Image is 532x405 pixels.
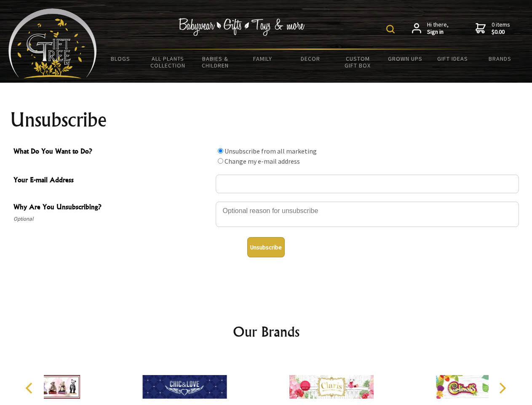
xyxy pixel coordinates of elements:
label: Unsubscribe from all marketing [225,147,317,155]
a: Decor [286,50,334,67]
h2: Our Brands [17,321,516,342]
button: Previous [21,379,40,397]
span: What Do You Want to Do? [13,146,211,158]
a: 0 items$0.00 [476,21,510,36]
h1: Unsubscribe [10,110,522,130]
span: Your E-mail Address [13,175,211,187]
span: 0 items [492,21,510,36]
a: Family [239,50,287,67]
label: Change my e-mail address [225,157,300,165]
textarea: Why Are You Unsubscribing? [216,202,519,227]
strong: Sign in [427,28,449,36]
strong: $0.00 [492,28,510,36]
a: Grown Ups [381,50,429,67]
span: Optional [13,214,211,224]
input: Your E-mail Address [216,175,519,193]
a: BLOGS [97,50,144,67]
a: Custom Gift Box [334,50,382,74]
button: Next [493,379,511,397]
input: What Do You Want to Do? [218,148,223,154]
img: Babyware - Gifts - Toys and more... [8,8,97,78]
a: Hi there,Sign in [412,21,449,36]
img: product search [386,25,395,33]
input: What Do You Want to Do? [218,158,223,164]
span: Why Are You Unsubscribing? [13,202,211,214]
a: Brands [476,50,524,67]
img: Babywear - Gifts - Toys & more [179,18,305,36]
a: Gift Ideas [429,50,476,67]
span: Hi there, [427,21,449,36]
button: Unsubscribe [247,237,285,257]
a: All Plants Collection [144,50,192,74]
a: Babies & Children [192,50,239,74]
